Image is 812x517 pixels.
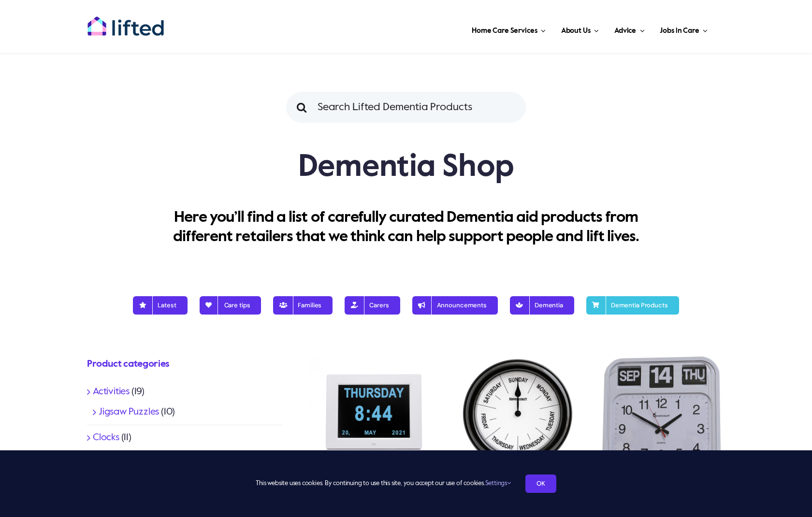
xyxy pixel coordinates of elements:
[93,387,130,397] a: Activities
[87,148,725,187] h1: Dementia Shop
[660,23,699,39] span: Jobs in Care
[286,92,317,123] input: Search
[161,407,175,417] span: (10)
[144,302,176,309] span: Latest
[87,16,164,26] a: lifted-logo
[611,14,647,43] a: Advice
[99,407,159,417] a: Jigsaw Puzzles
[133,292,187,318] a: Latest
[558,14,602,43] a: About Us
[87,287,725,318] nav: Blog Nav
[195,14,710,43] nav: Main Menu
[211,302,250,309] span: Care tips
[453,352,580,362] a: DC200BStoryandsons_1152x1152
[469,14,549,43] a: Home Care Services
[93,433,119,443] a: Clocks
[525,474,556,493] a: OK
[286,92,526,123] input: Search Lifted Dementia Products
[561,23,591,39] span: About Us
[412,292,498,318] a: Announcements
[87,358,283,371] h4: Product categories
[521,302,563,309] span: Dementia
[153,208,659,247] p: Here you’ll find a list of carefully curated Dementia aid products from different retailers that ...
[485,480,511,487] a: Settings
[131,387,145,397] span: (19)
[200,292,261,318] a: Care tips
[614,23,636,39] span: Advice
[121,433,131,443] span: (11)
[657,14,710,43] a: Jobs in Care
[308,352,435,362] a: TDC0021Storyandsons_1152x1152
[599,352,725,362] a: Cal001Storyandsons_1152x1152
[256,476,510,491] span: This website uses cookies. By continuing to use this site, you accept our use of cookies.
[510,292,574,318] a: Dementia
[472,23,537,39] span: Home Care Services
[273,292,333,318] a: Families
[597,302,668,309] span: Dementia Products
[356,302,389,309] span: Carers
[423,302,487,309] span: Announcements
[586,292,679,318] a: Dementia Products
[284,302,321,309] span: Families
[345,292,400,318] a: Carers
